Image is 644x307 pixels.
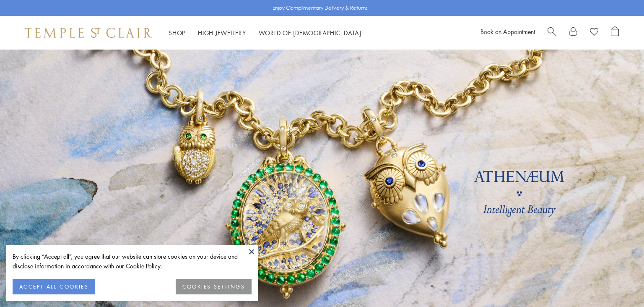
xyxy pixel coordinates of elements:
nav: Main navigation [169,28,361,38]
a: Search [548,26,556,39]
p: Enjoy Complimentary Delivery & Returns [273,4,368,12]
a: ShopShop [169,29,185,37]
a: Open Shopping Bag [611,26,619,39]
a: Book an Appointment [480,27,535,36]
a: High JewelleryHigh Jewellery [198,29,246,37]
img: Temple St. Clair [25,28,152,38]
a: View Wishlist [590,26,598,39]
button: COOKIES SETTINGS [176,279,252,294]
a: World of [DEMOGRAPHIC_DATA]World of [DEMOGRAPHIC_DATA] [259,29,361,37]
button: ACCEPT ALL COOKIES [13,279,95,294]
div: By clicking “Accept all”, you agree that our website can store cookies on your device and disclos... [13,252,252,271]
